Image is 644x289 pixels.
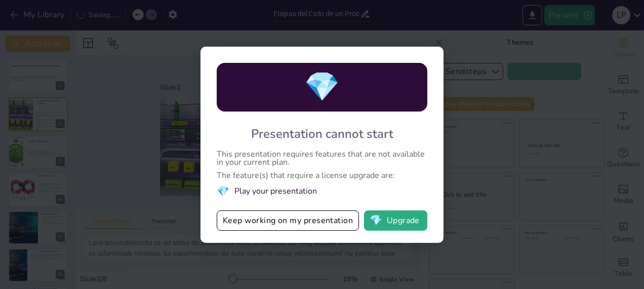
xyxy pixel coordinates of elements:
[370,215,382,226] span: diamond
[304,67,340,106] span: diamond
[217,185,427,198] li: Play your presentation
[217,171,427,179] div: The feature(s) that require a license upgrade are:
[364,210,427,231] button: diamondUpgrade
[217,210,359,231] button: Keep working on my presentation
[251,126,393,142] div: Presentation cannot start
[217,185,229,198] span: diamond
[217,150,427,166] div: This presentation requires features that are not available in your current plan.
